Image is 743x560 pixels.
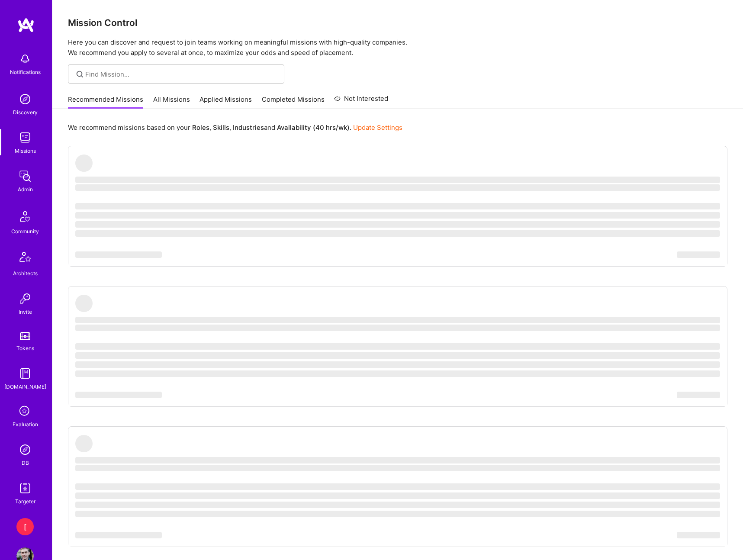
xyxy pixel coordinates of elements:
div: Admin [18,185,33,194]
div: Targeter [15,497,35,506]
img: logo [17,17,35,33]
div: Tokens [16,344,34,353]
img: tokens [20,332,30,340]
b: Roles [192,123,209,132]
input: Find Mission... [85,70,278,79]
div: Community [11,227,39,236]
i: icon SelectionTeam [17,403,33,420]
div: Evaluation [13,420,38,429]
img: Skill Targeter [16,480,34,497]
a: Recommended Missions [68,95,143,109]
a: Update Settings [353,123,402,132]
img: Admin Search [16,441,34,458]
p: Here you can discover and request to join teams working on meaningful missions with high-quality ... [68,37,727,58]
a: Applied Missions [199,95,252,109]
div: Architects [13,269,38,278]
img: Invite [16,290,34,307]
a: Completed Missions [262,95,325,109]
i: icon SearchGrey [75,69,85,79]
img: Architects [15,248,35,269]
img: Community [15,206,35,227]
img: discovery [16,90,34,108]
img: bell [16,50,34,68]
b: Industries [233,123,264,132]
div: DB [22,458,29,467]
a: Not Interested [334,93,388,109]
img: admin teamwork [16,167,34,185]
p: We recommend missions based on your , , and . [68,123,402,132]
b: Availability (40 hrs/wk) [277,123,350,132]
h3: Mission Control [68,17,727,28]
div: Notifications [10,68,41,77]
div: Invite [19,307,32,316]
b: Skills [213,123,229,132]
div: [DOMAIN_NAME] [4,382,46,391]
img: teamwork [16,129,34,146]
div: Discovery [13,108,38,117]
a: [ [14,518,36,535]
img: guide book [16,365,34,382]
a: All Missions [153,95,190,109]
div: [ [16,518,34,535]
div: Missions [15,146,36,155]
